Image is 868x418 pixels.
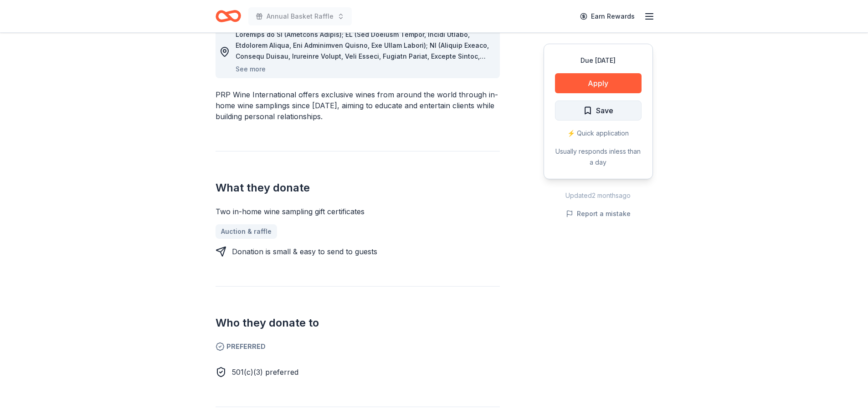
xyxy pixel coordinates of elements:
[248,7,352,25] button: Annual Basket Raffle
[216,89,500,122] div: PRP Wine International offers exclusive wines from around the world through in-home wine sampling...
[216,316,500,330] h2: Who they donate to
[566,208,631,219] button: Report a mistake
[575,8,640,25] a: Earn Rewards
[555,101,642,121] button: Save
[555,73,642,93] button: Apply
[216,5,241,27] a: Home
[216,341,500,352] span: Preferred
[232,246,377,257] div: Donation is small & easy to send to guests
[596,105,613,116] span: Save
[216,224,277,239] a: Auction & raffle
[216,206,500,217] div: Two in-home wine sampling gift certificates
[232,368,298,377] span: 501(c)(3) preferred
[544,190,653,201] div: Updated 2 months ago
[555,55,642,66] div: Due [DATE]
[267,11,334,22] span: Annual Basket Raffle
[555,128,642,139] div: ⚡️ Quick application
[236,64,266,75] button: See more
[216,181,500,195] h2: What they donate
[555,146,642,168] div: Usually responds in less than a day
